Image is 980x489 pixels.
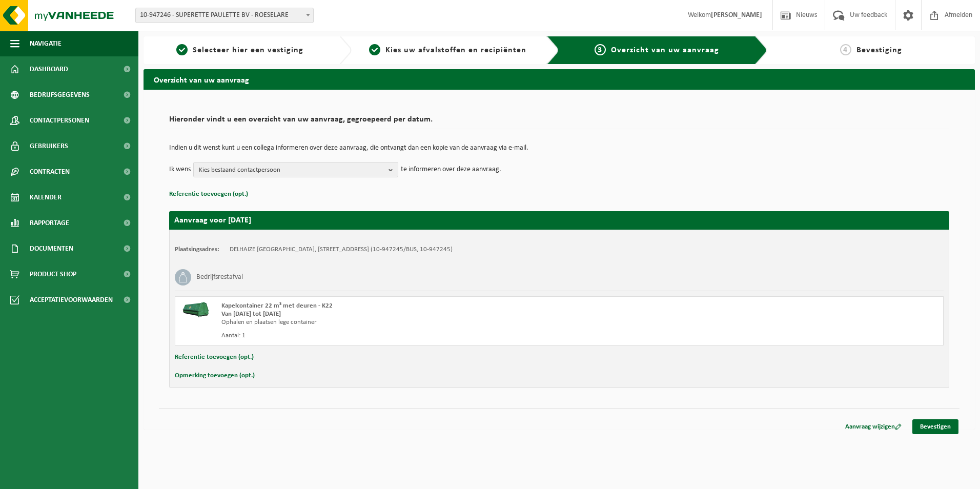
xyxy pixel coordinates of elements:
[30,56,68,82] span: Dashboard
[136,8,313,23] span: 10-947246 - SUPERETTE PAULETTE BV - ROESELARE
[30,185,62,210] span: Kalender
[385,46,526,54] span: Kies uw afvalstoffen en recipiënten
[144,69,975,89] h2: Overzicht van uw aanvraag
[912,419,958,434] a: Bevestigen
[840,44,851,55] span: 4
[30,210,69,236] span: Rapportage
[30,133,68,159] span: Gebruikers
[30,287,113,313] span: Acceptatievoorwaarden
[611,46,719,54] span: Overzicht van uw aanvraag
[180,302,211,317] img: HK-XK-22-GN-00.png
[221,311,281,317] strong: Van [DATE] tot [DATE]
[169,145,949,152] p: Indien u dit wenst kunt u een collega informeren over deze aanvraag, die ontvangt dan een kopie v...
[30,31,62,56] span: Navigatie
[169,115,949,129] h2: Hieronder vindt u een overzicht van uw aanvraag, gegroepeerd per datum.
[838,419,909,434] a: Aanvraag wijzigen
[175,246,219,253] strong: Plaatsingsadres:
[176,44,188,55] span: 1
[856,46,902,54] span: Bevestiging
[30,82,90,108] span: Bedrijfsgegevens
[149,44,331,56] a: 1Selecteer hier een vestiging
[175,351,254,364] button: Referentie toevoegen (opt.)
[174,216,251,225] strong: Aanvraag voor [DATE]
[357,44,539,56] a: 2Kies uw afvalstoffen en recipiënten
[221,302,333,309] span: Kapelcontainer 22 m³ met deuren - K22
[30,236,73,261] span: Documenten
[30,159,70,185] span: Contracten
[221,318,600,327] div: Ophalen en plaatsen lege container
[135,8,314,23] span: 10-947246 - SUPERETTE PAULETTE BV - ROESELARE
[169,188,248,201] button: Referentie toevoegen (opt.)
[169,162,191,177] p: Ik wens
[193,162,398,177] button: Kies bestaand contactpersoon
[30,261,76,287] span: Product Shop
[230,246,453,254] td: DELHAIZE [GEOGRAPHIC_DATA], [STREET_ADDRESS] (10-947245/BUS, 10-947245)
[369,44,380,55] span: 2
[595,44,606,55] span: 3
[711,11,762,19] strong: [PERSON_NAME]
[221,332,600,340] div: Aantal: 1
[193,46,303,54] span: Selecteer hier een vestiging
[199,162,384,178] span: Kies bestaand contactpersoon
[30,108,89,133] span: Contactpersonen
[175,369,255,382] button: Opmerking toevoegen (opt.)
[196,269,243,286] h3: Bedrijfsrestafval
[401,162,501,177] p: te informeren over deze aanvraag.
